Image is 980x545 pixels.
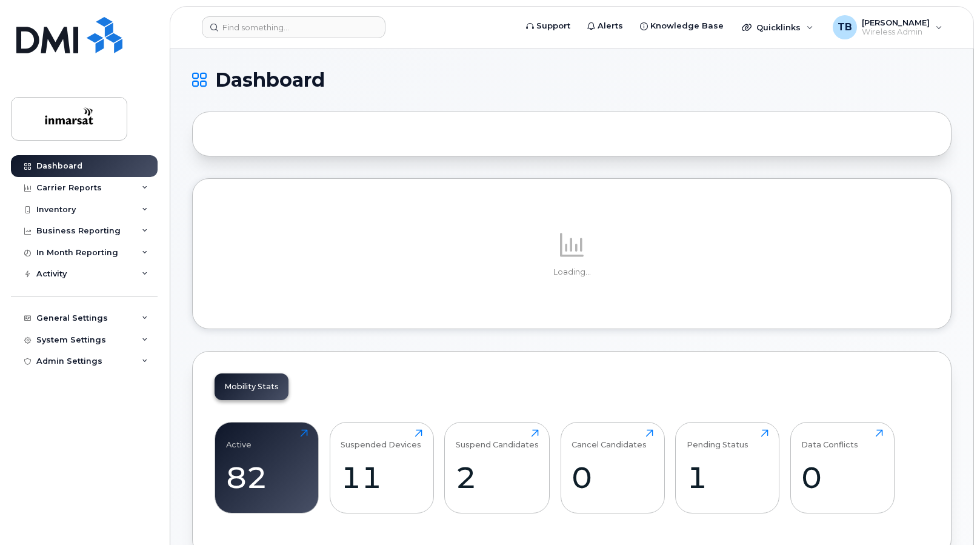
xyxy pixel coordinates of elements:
[341,429,422,507] a: Suspended Devices11
[226,429,252,449] div: Active
[801,429,883,507] a: Data Conflicts0
[456,460,539,495] div: 2
[215,71,325,89] span: Dashboard
[226,460,308,495] div: 82
[215,267,929,278] p: Loading...
[801,429,858,449] div: Data Conflicts
[572,429,647,449] div: Cancel Candidates
[456,429,539,449] div: Suspend Candidates
[572,429,653,507] a: Cancel Candidates0
[572,460,653,495] div: 0
[226,429,308,507] a: Active82
[341,429,421,449] div: Suspended Devices
[687,460,768,495] div: 1
[341,460,422,495] div: 11
[687,429,748,449] div: Pending Status
[801,460,883,495] div: 0
[687,429,768,507] a: Pending Status1
[456,429,539,507] a: Suspend Candidates2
